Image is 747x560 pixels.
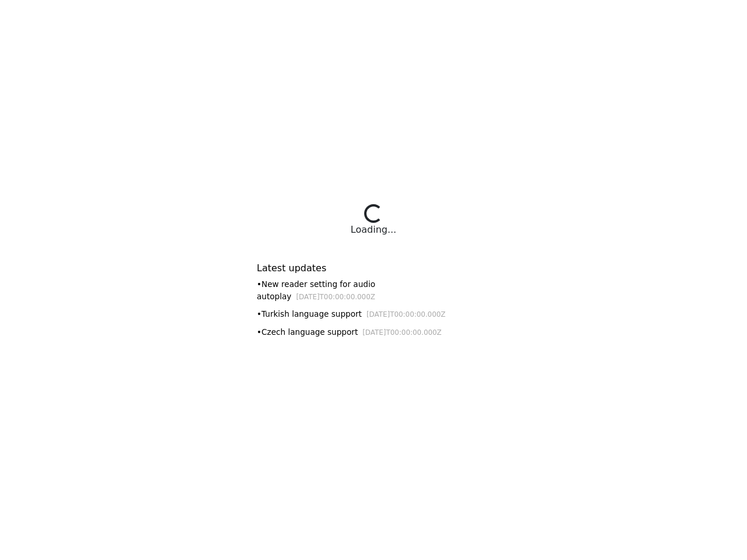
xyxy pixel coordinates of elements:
small: [DATE]T00:00:00.000Z [296,293,375,301]
div: • New reader setting for audio autoplay [257,278,490,302]
small: [DATE]T00:00:00.000Z [366,310,446,318]
small: [DATE]T00:00:00.000Z [362,328,442,337]
div: Loading... [351,223,396,237]
h6: Latest updates [257,262,490,274]
div: • Turkish language support [257,308,490,320]
div: • Czech language support [257,326,490,338]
